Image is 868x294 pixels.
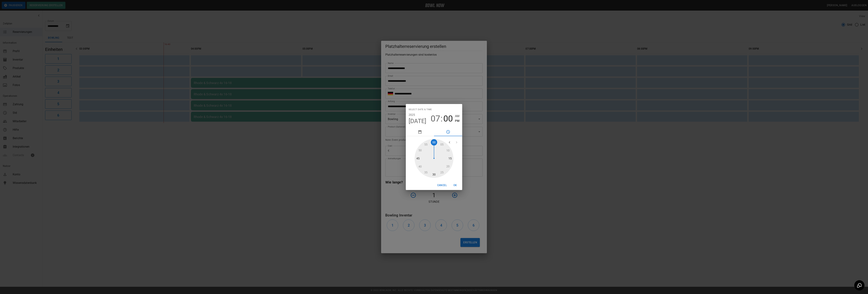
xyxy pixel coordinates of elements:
[455,114,459,118] button: AM
[436,182,448,189] button: Cancel
[406,128,434,136] button: pick date
[441,114,443,124] span: :
[450,182,461,189] button: OK
[409,112,415,117] button: 2025
[409,117,426,125] button: [DATE]
[455,118,459,123] button: PM
[434,128,462,136] button: pick time
[409,107,432,112] span: Select date & time
[443,114,453,124] button: 00
[446,139,453,146] button: open previous view
[431,114,440,124] button: 07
